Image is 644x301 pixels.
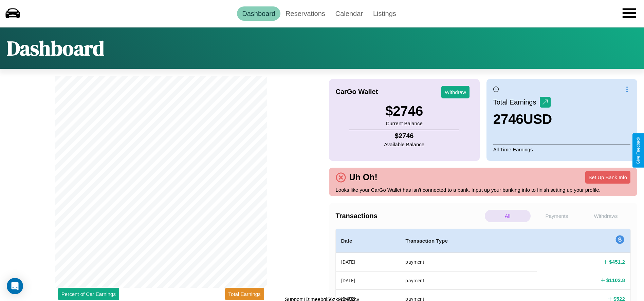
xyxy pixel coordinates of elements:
[583,210,629,222] p: Withdraws
[225,288,264,300] button: Total Earnings
[636,137,641,164] div: Give Feedback
[7,278,23,294] div: Open Intercom Messenger
[237,6,280,21] a: Dashboard
[385,119,423,128] p: Current Balance
[336,88,378,96] h4: CarGo Wallet
[606,277,625,284] h4: $ 1102.8
[405,237,531,245] h4: Transaction Type
[58,288,119,300] button: Percent of Car Earnings
[493,145,630,154] p: All Time Earnings
[485,210,531,222] p: All
[368,6,401,21] a: Listings
[534,210,580,222] p: Payments
[441,86,470,98] button: Withdraw
[330,6,368,21] a: Calendar
[400,271,537,289] th: payment
[493,112,552,127] h3: 2746 USD
[346,172,381,182] h4: Uh Oh!
[384,140,424,149] p: Available Balance
[400,253,537,271] th: payment
[609,258,625,265] h4: $ 451.2
[384,132,424,140] h4: $ 2746
[493,96,540,108] p: Total Earnings
[385,104,423,119] h3: $ 2746
[336,271,400,289] th: [DATE]
[341,237,395,245] h4: Date
[585,171,630,184] button: Set Up Bank Info
[336,253,400,271] th: [DATE]
[280,6,330,21] a: Reservations
[336,212,483,220] h4: Transactions
[7,34,104,62] h1: Dashboard
[336,185,631,194] p: Looks like your CarGo Wallet has isn't connected to a bank. Input up your banking info to finish ...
